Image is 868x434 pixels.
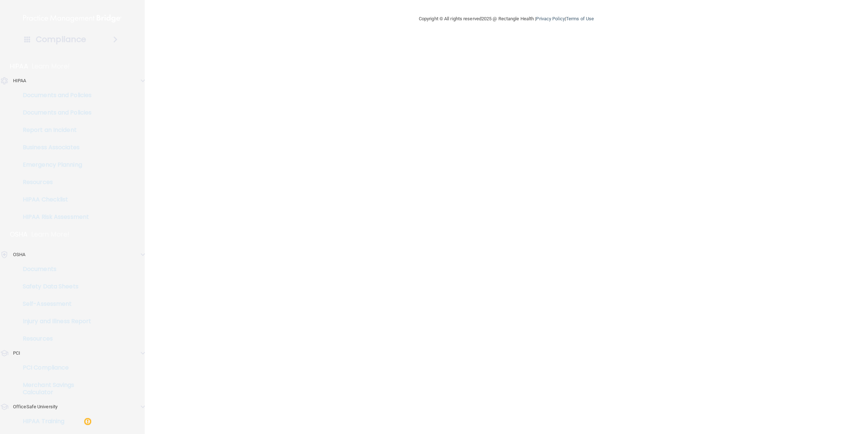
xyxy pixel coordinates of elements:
p: HIPAA [10,62,28,71]
p: Resources [5,179,103,186]
a: Privacy Policy [536,16,565,21]
p: OSHA [13,250,25,259]
p: Safety Data Sheets [5,283,103,290]
p: Learn More! [32,62,70,71]
p: Emergency Planning [5,161,103,168]
img: warning-circle.0cc9ac19.png [83,417,92,426]
p: Report an Incident [5,126,103,134]
p: Injury and Illness Report [5,318,103,325]
p: PCI [13,349,20,358]
p: Learn More! [31,230,70,239]
a: Terms of Use [566,16,594,21]
p: Merchant Savings Calculator [5,381,103,396]
p: HIPAA Risk Assessment [5,213,103,221]
p: Self-Assessment [5,300,103,308]
p: Documents [5,266,103,273]
p: Business Associates [5,144,103,151]
p: OSHA [10,230,28,239]
p: OfficeSafe University [13,402,58,411]
img: PMB logo [23,11,122,26]
p: Resources [5,335,103,342]
p: Documents and Policies [5,92,103,99]
p: HIPAA Checklist [5,196,103,203]
p: HIPAA Training [5,418,64,425]
div: Copyright © All rights reserved 2025 @ Rectangle Health | | [374,7,638,30]
h4: Compliance [36,34,86,45]
p: HIPAA [13,76,26,85]
p: PCI Compliance [5,364,103,371]
p: Documents and Policies [5,109,103,116]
